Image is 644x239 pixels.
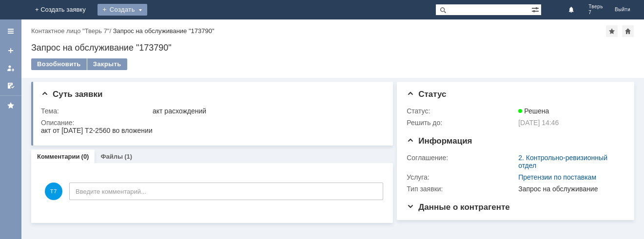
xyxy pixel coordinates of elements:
span: [DATE] 14:46 [518,119,559,127]
div: (1) [124,153,132,160]
a: 2. Контрольно-ревизионный отдел [518,154,607,169]
div: Услуга: [407,173,516,181]
div: Тема: [41,107,151,115]
div: Добавить в избранное [606,25,618,37]
span: Т7 [45,183,62,200]
div: Соглашение: [407,154,516,162]
div: / [31,27,113,35]
div: Запрос на обслуживание "173790" [113,27,215,35]
div: Тип заявки: [407,185,516,193]
div: Запрос на обслуживание [518,185,620,193]
span: Тверь [588,4,603,10]
a: Контактное лицо "Тверь 7" [31,27,109,35]
a: Комментарии [37,153,80,160]
div: Создать [98,4,147,16]
span: Статус [407,90,446,99]
div: Сделать домашней страницей [622,25,634,37]
span: Расширенный поиск [531,4,541,14]
a: Создать заявку [3,43,19,58]
a: Мои согласования [3,78,19,93]
a: Мои заявки [3,60,19,76]
span: Суть заявки [41,90,102,99]
div: Статус: [407,107,516,115]
span: Решена [518,107,549,115]
div: Решить до: [407,119,516,127]
a: Файлы [100,153,123,160]
span: Информация [407,136,472,146]
span: Данные о контрагенте [407,202,510,212]
span: 7 [588,10,603,16]
div: (0) [81,153,89,160]
div: акт расхождений [153,107,380,115]
div: Описание: [41,119,382,127]
div: Запрос на обслуживание "173790" [31,43,634,53]
a: Претензии по поставкам [518,173,596,181]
